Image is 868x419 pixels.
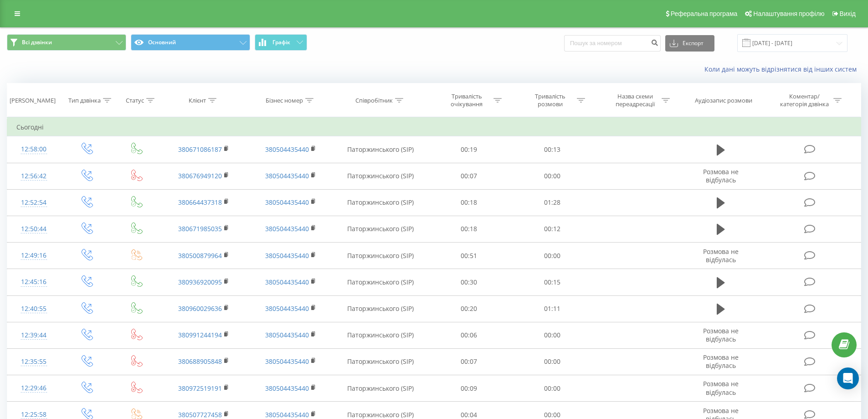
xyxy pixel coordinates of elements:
span: Всі дзвінки [22,39,52,46]
a: 380504435440 [265,357,309,366]
td: 00:15 [511,269,594,295]
div: Коментар/категорія дзвінка [778,93,831,108]
button: Експорт [665,35,714,52]
td: Паторжинського (SIP) [334,243,427,269]
div: 12:49:16 [16,247,51,264]
button: Всі дзвінки [7,34,126,51]
td: Сьогодні [7,118,861,136]
td: 00:18 [427,189,511,216]
div: Назва схеми переадресації [611,93,659,108]
td: 00:30 [427,269,511,295]
div: 12:35:55 [16,353,51,371]
div: Клієнт [189,97,206,104]
td: Паторжинського (SIP) [334,216,427,242]
a: 380504435440 [265,331,309,339]
td: 00:00 [511,322,594,348]
div: 12:58:00 [16,140,51,158]
span: Розмова не відбулась [703,326,739,343]
td: Паторжинського (SIP) [334,269,427,295]
div: Тривалість розмови [526,93,575,108]
a: 380671985035 [178,224,222,233]
input: Пошук за номером [564,35,661,52]
a: 380504435440 [265,304,309,313]
a: 380991244194 [178,331,222,339]
button: Основний [131,34,250,51]
div: 12:40:55 [16,300,51,318]
a: Коли дані можуть відрізнятися вiд інших систем [704,65,861,73]
td: 00:13 [511,136,594,163]
td: 01:11 [511,295,594,322]
span: Вихід [840,10,856,17]
div: 12:56:42 [16,167,51,185]
div: 12:52:54 [16,194,51,212]
a: 380504435440 [265,384,309,393]
div: 12:29:46 [16,379,51,397]
td: 00:00 [511,348,594,375]
td: 00:00 [511,163,594,189]
span: Розмова не відбулась [703,247,739,264]
a: 380936920095 [178,278,222,286]
td: Паторжинського (SIP) [334,322,427,348]
td: 00:07 [427,348,511,375]
div: Бізнес номер [266,97,303,104]
div: Статус [126,97,144,104]
td: 01:28 [511,189,594,216]
td: Паторжинського (SIP) [334,295,427,322]
span: Графік [272,39,290,46]
a: 380500879964 [178,251,222,260]
td: 00:00 [511,243,594,269]
span: Розмова не відбулась [703,167,739,184]
td: 00:51 [427,243,511,269]
a: 380960029636 [178,304,222,313]
button: Графік [255,34,307,51]
a: 380504435440 [265,198,309,207]
span: Розмова не відбулась [703,379,739,396]
a: 380504435440 [265,224,309,233]
td: 00:06 [427,322,511,348]
td: Паторжинського (SIP) [334,189,427,216]
a: 380504435440 [265,410,309,419]
span: Розмова не відбулась [703,353,739,370]
span: Реферальна програма [671,10,738,17]
td: 00:09 [427,375,511,402]
div: 12:45:16 [16,273,51,291]
div: 12:39:44 [16,326,51,344]
a: 380671086187 [178,145,222,154]
a: 380504435440 [265,251,309,260]
td: 00:07 [427,163,511,189]
a: 380664437318 [178,198,222,207]
a: 380676949120 [178,171,222,180]
span: Налаштування профілю [753,10,824,17]
div: Тривалість очікування [442,93,491,108]
a: 380688905848 [178,357,222,366]
td: 00:12 [511,216,594,242]
td: Паторжинського (SIP) [334,348,427,375]
td: 00:00 [511,375,594,402]
a: 380504435440 [265,171,309,180]
a: 380504435440 [265,278,309,286]
td: Паторжинського (SIP) [334,375,427,402]
div: Тип дзвінка [68,97,101,104]
div: 12:50:44 [16,220,51,238]
div: Open Intercom Messenger [837,367,859,389]
a: 380504435440 [265,145,309,154]
td: 00:19 [427,136,511,163]
div: Аудіозапис розмови [695,97,752,104]
td: 00:20 [427,295,511,322]
a: 380972519191 [178,384,222,393]
td: 00:18 [427,216,511,242]
a: 380507727458 [178,410,222,419]
div: Співробітник [355,97,393,104]
td: Паторжинського (SIP) [334,163,427,189]
div: [PERSON_NAME] [10,97,56,104]
td: Паторжинського (SIP) [334,136,427,163]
